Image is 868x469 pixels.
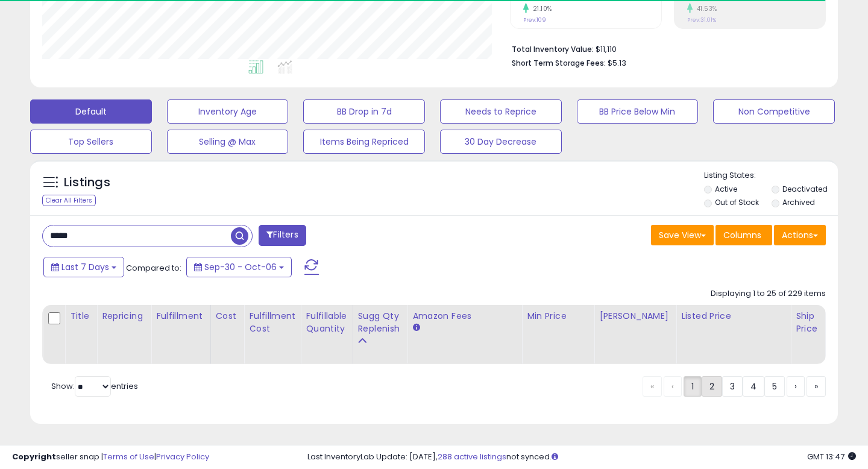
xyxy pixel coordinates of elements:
div: Min Price [527,310,589,323]
span: Show: entries [51,380,138,392]
span: › [794,380,797,392]
button: Filters [259,225,306,246]
li: $11,110 [512,41,817,55]
div: Fulfillment Cost [249,310,295,335]
div: Displaying 1 to 25 of 229 items [711,288,826,300]
span: Sep-30 - Oct-06 [204,261,277,273]
div: Fulfillment [156,310,205,323]
div: [PERSON_NAME] [599,310,671,323]
label: Archived [782,197,815,207]
a: 3 [722,376,743,397]
small: 21.10% [529,4,552,13]
button: Needs to Reprice [440,99,562,124]
div: seller snap | | [12,452,209,463]
button: Last 7 Days [43,257,124,277]
span: » [814,380,818,392]
a: 288 active listings [438,451,506,462]
div: Clear All Filters [42,195,96,206]
span: 2025-10-14 13:47 GMT [807,451,856,462]
div: Title [70,310,92,323]
span: Last 7 Days [61,261,109,273]
small: Prev: 31.01% [687,16,716,24]
div: Cost [216,310,239,323]
button: Selling @ Max [167,130,289,154]
div: Last InventoryLab Update: [DATE], not synced. [307,452,856,463]
a: Terms of Use [103,451,154,462]
h5: Listings [64,174,110,191]
div: Listed Price [681,310,785,323]
strong: Copyright [12,451,56,462]
button: BB Drop in 7d [303,99,425,124]
button: Actions [774,225,826,245]
p: Listing States: [704,170,838,181]
a: 4 [743,376,764,397]
div: Sugg Qty Replenish [358,310,403,335]
span: Columns [723,229,761,241]
span: $5.13 [608,57,626,69]
a: 5 [764,376,785,397]
a: 1 [684,376,702,397]
label: Active [715,184,737,194]
b: Total Inventory Value: [512,44,594,54]
label: Deactivated [782,184,828,194]
button: 30 Day Decrease [440,130,562,154]
small: Prev: 109 [523,16,546,24]
button: Top Sellers [30,130,152,154]
div: Repricing [102,310,146,323]
label: Out of Stock [715,197,759,207]
button: Inventory Age [167,99,289,124]
a: 2 [702,376,722,397]
button: Default [30,99,152,124]
div: Fulfillable Quantity [306,310,347,335]
span: Compared to: [126,262,181,274]
small: 41.53% [693,4,717,13]
button: BB Price Below Min [577,99,699,124]
button: Items Being Repriced [303,130,425,154]
th: Please note that this number is a calculation based on your required days of coverage and your ve... [353,305,407,364]
button: Columns [715,225,772,245]
button: Non Competitive [713,99,835,124]
div: Amazon Fees [412,310,517,323]
a: Privacy Policy [156,451,209,462]
div: Ship Price [796,310,820,335]
small: Amazon Fees. [412,323,420,333]
button: Save View [651,225,714,245]
button: Sep-30 - Oct-06 [186,257,292,277]
b: Short Term Storage Fees: [512,58,606,68]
